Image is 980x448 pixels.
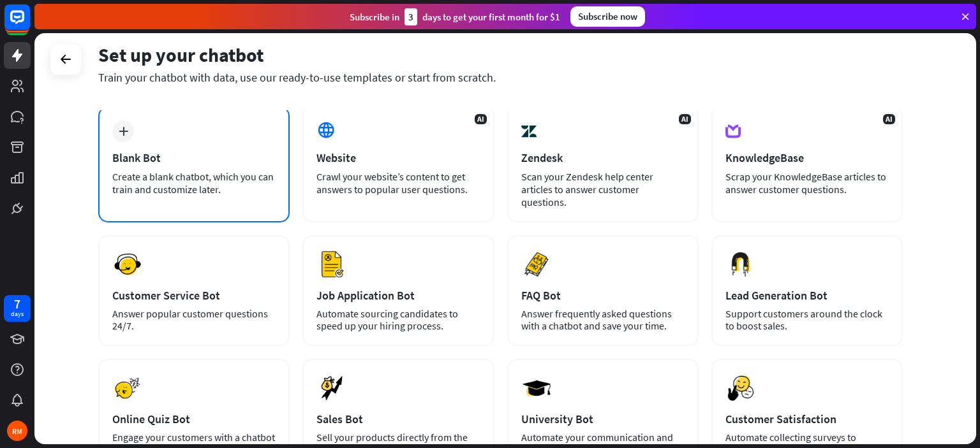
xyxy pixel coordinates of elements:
[521,308,685,332] div: Answer frequently asked questions with a chatbot and save your time.
[725,308,889,332] div: Support customers around the clock to boost sales.
[725,412,889,426] div: Customer Satisfaction
[10,5,48,43] button: Open LiveChat chat widget
[475,114,487,124] span: AI
[112,150,276,165] div: Blank Bot
[521,288,685,303] div: FAQ Bot
[14,298,20,310] div: 7
[98,70,903,85] div: Train your chatbot with data, use our ready-to-use templates or start from scratch.
[521,170,685,208] div: Scan your Zendesk help center articles to answer customer questions.
[570,6,645,27] div: Subscribe now
[316,308,480,332] div: Automate sourcing candidates to speed up your hiring process.
[405,8,417,25] div: 3
[316,288,480,303] div: Job Application Bot
[112,412,276,426] div: Online Quiz Bot
[725,288,889,303] div: Lead Generation Bot
[521,412,685,426] div: University Bot
[725,150,889,165] div: KnowledgeBase
[7,421,27,441] div: RM
[521,150,685,165] div: Zendesk
[725,170,889,196] div: Scrap your KnowledgeBase articles to answer customer questions.
[112,308,276,332] div: Answer popular customer questions 24/7.
[98,43,903,67] div: Set up your chatbot
[316,150,480,165] div: Website
[679,114,691,124] span: AI
[350,8,560,25] div: Subscribe in days to get your first month for $1
[316,170,480,196] div: Crawl your website’s content to get answers to popular user questions.
[112,288,276,303] div: Customer Service Bot
[316,412,480,426] div: Sales Bot
[11,310,24,319] div: days
[883,114,895,124] span: AI
[4,295,31,322] a: 7 days
[112,170,276,196] div: Create a blank chatbot, which you can train and customize later.
[119,127,128,136] i: plus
